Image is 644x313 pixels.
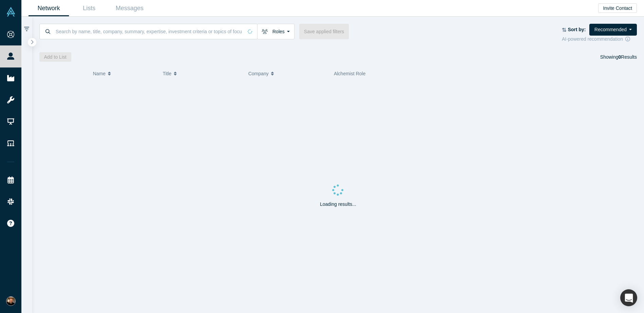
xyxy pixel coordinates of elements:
[69,0,109,16] a: Lists
[29,0,69,16] a: Network
[600,52,637,62] div: Showing
[299,24,349,39] button: Save applied filters
[562,36,637,43] div: AI-powered recommendation
[39,52,71,62] button: Add to List
[163,66,241,81] button: Title
[320,201,356,208] p: Loading results...
[619,54,621,60] strong: 0
[163,66,172,81] span: Title
[6,296,16,306] img: Jeff Cherkassky's Account
[598,3,637,13] button: Invite Contact
[109,0,150,16] a: Messages
[334,71,365,76] span: Alchemist Role
[248,66,269,81] span: Company
[6,7,16,17] img: Alchemist Vault Logo
[55,23,243,39] input: Search by name, title, company, summary, expertise, investment criteria or topics of focus
[248,66,327,81] button: Company
[93,66,105,81] span: Name
[568,27,586,32] strong: Sort by:
[93,66,156,81] button: Name
[589,24,637,36] button: Recommended
[257,24,294,39] button: Roles
[619,54,637,60] span: Results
